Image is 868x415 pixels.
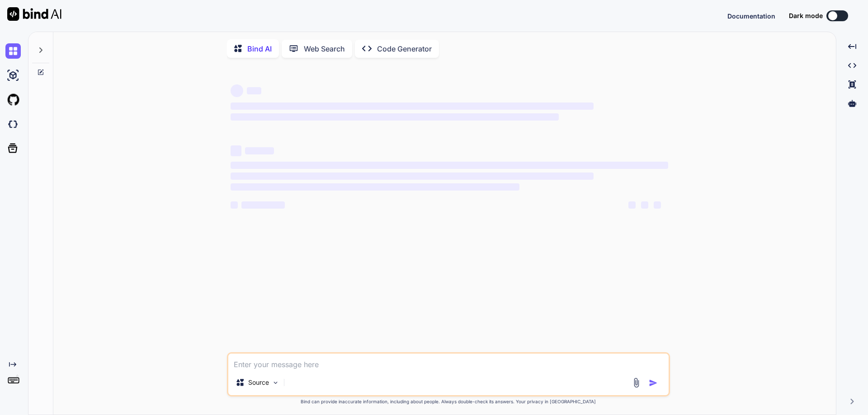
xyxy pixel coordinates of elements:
[231,201,238,209] span: ‌
[227,398,670,405] p: Bind can provide inaccurate information, including about people. Always double-check its answers....
[628,201,636,209] span: ‌
[5,68,21,83] img: ai-studio
[231,84,243,97] span: ‌
[7,7,61,21] img: Bind AI
[377,43,432,54] p: Code Generator
[304,43,345,54] p: Web Search
[641,201,648,209] span: ‌
[5,43,21,59] img: chat
[247,87,261,94] span: ‌
[649,378,658,387] img: icon
[231,113,559,121] span: ‌
[789,11,823,20] span: Dark mode
[231,173,594,180] span: ‌
[654,201,661,209] span: ‌
[5,117,21,132] img: darkCloudIdeIcon
[231,103,594,110] span: ‌
[727,11,775,21] button: Documentation
[727,12,775,20] span: Documentation
[5,92,21,107] img: githubLight
[231,162,668,169] span: ‌
[241,201,285,209] span: ‌
[231,183,519,191] span: ‌
[247,43,272,54] p: Bind AI
[272,379,279,387] img: Pick Models
[631,378,642,388] img: attachment
[245,147,274,154] span: ‌
[231,145,241,156] span: ‌
[248,378,269,387] p: Source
